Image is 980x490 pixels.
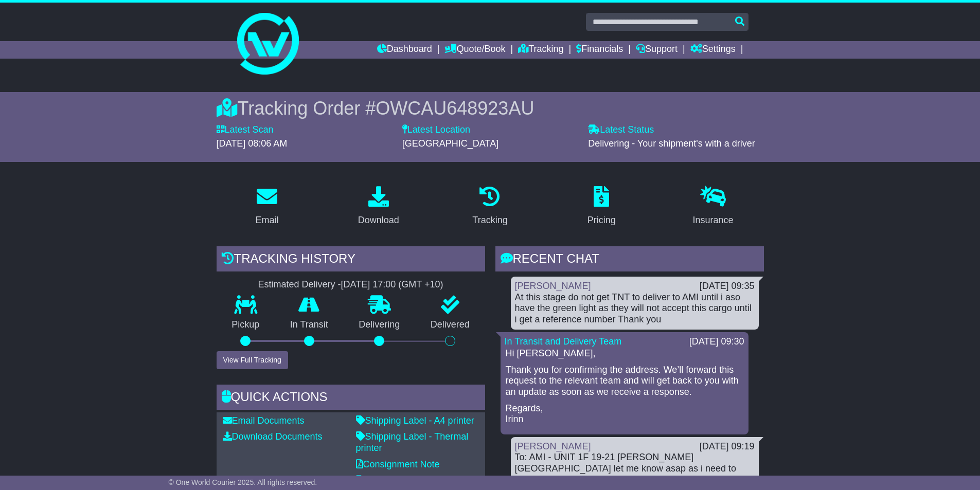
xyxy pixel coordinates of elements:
a: Download Documents [223,431,323,442]
p: Pickup [217,319,275,331]
div: [DATE] 09:30 [689,336,744,348]
div: Tracking Order # [217,97,764,119]
label: Latest Location [402,124,470,136]
div: Email [255,213,278,227]
div: Tracking [472,213,507,227]
label: Latest Status [588,124,654,136]
a: [PERSON_NAME] [515,281,591,291]
label: Latest Scan [217,124,274,136]
div: Estimated Delivery - [217,279,485,291]
a: Tracking [466,183,514,231]
a: Insurance [686,183,740,231]
div: [DATE] 09:19 [700,441,755,452]
span: Delivering - Your shipment's with a driver [588,138,755,149]
div: RECENT CHAT [495,246,764,274]
a: Download [351,183,406,231]
a: Consignment Note [356,459,440,469]
span: OWCAU648923AU [376,98,534,119]
p: Regards, Irinn [506,403,743,425]
p: Delivering [344,319,416,331]
div: [DATE] 09:35 [700,281,755,292]
a: [PERSON_NAME] [515,441,591,451]
a: Shipping Label - Thermal printer [356,431,469,453]
a: Email [248,183,285,231]
div: At this stage do not get TNT to deliver to AMI until i aso have the green light as they will not ... [515,292,755,325]
a: Pricing [581,183,622,231]
div: Pricing [587,213,616,227]
a: Shipping Label - A4 printer [356,415,474,426]
p: Hi [PERSON_NAME], [506,348,743,359]
div: [DATE] 17:00 (GMT +10) [341,279,443,291]
div: Download [358,213,399,227]
span: [DATE] 08:06 AM [217,138,288,149]
a: Settings [690,41,736,59]
p: In Transit [275,319,344,331]
a: Quote/Book [444,41,505,59]
a: Email Documents [223,415,305,426]
a: Dashboard [377,41,432,59]
div: To: AMI - UNIT 1F 19-21 [PERSON_NAME][GEOGRAPHIC_DATA] let me know asap as i need to update my cl... [515,452,755,485]
a: Support [636,41,678,59]
p: Thank you for confirming the address. We’ll forward this request to the relevant team and will ge... [506,365,743,398]
div: Insurance [693,213,734,227]
button: View Full Tracking [217,351,288,369]
p: Delivered [415,319,485,331]
div: Tracking history [217,246,485,274]
a: Financials [576,41,623,59]
a: Tracking [518,41,563,59]
span: © One World Courier 2025. All rights reserved. [169,478,317,486]
div: Quick Actions [217,385,485,412]
span: [GEOGRAPHIC_DATA] [402,138,498,149]
a: In Transit and Delivery Team [505,336,622,347]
